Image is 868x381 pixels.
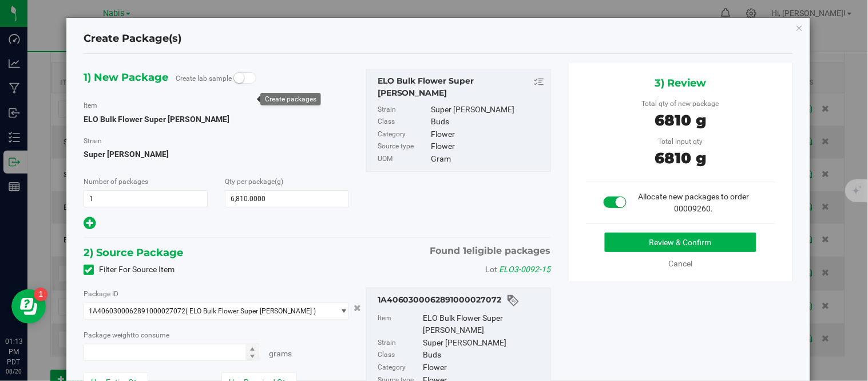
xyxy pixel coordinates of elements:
[642,100,719,108] span: Total qty of new package
[431,128,545,141] div: Flower
[112,331,133,339] span: weight
[84,331,169,339] span: Package to consume
[655,149,706,167] span: 6810 g
[378,312,421,337] label: Item
[423,362,544,374] div: Flower
[84,136,102,146] label: Strain
[486,265,498,274] span: Lot
[378,75,545,99] div: ELO Bulk Flower Super Runtz
[655,111,706,129] span: 6810 g
[430,244,551,258] span: Found eligible packages
[84,244,183,261] span: 2) Source Package
[431,116,545,128] div: Buds
[423,337,544,349] div: Super [PERSON_NAME]
[605,233,756,252] button: Review & Confirm
[176,70,232,87] label: Create lab sample
[378,116,429,128] label: Class
[378,349,421,362] label: Class
[84,191,207,207] input: 1
[84,115,229,124] span: ELO Bulk Flower Super [PERSON_NAME]
[84,32,181,46] h4: Create Package(s)
[423,349,544,362] div: Buds
[378,153,429,166] label: UOM
[658,138,703,146] span: Total input qty
[423,312,544,337] div: ELO Bulk Flower Super [PERSON_NAME]
[655,74,706,92] span: 3) Review
[265,95,316,103] div: Create packages
[378,362,421,374] label: Category
[84,221,96,230] span: Add new output
[639,192,750,213] span: Allocate new packages to order 00009260.
[225,191,348,207] input: 6,810.0000
[431,140,545,153] div: Flower
[378,128,429,141] label: Category
[431,153,545,166] div: Gram
[334,303,348,319] span: select
[378,337,421,349] label: Strain
[668,259,692,268] a: Cancel
[500,265,551,274] span: ELO3-0092-15
[378,294,545,308] div: 1A4060300062891000027072
[34,288,47,301] iframe: Resource center unread badge
[185,307,316,315] span: ( ELO Bulk Flower Super [PERSON_NAME] )
[350,300,364,316] button: Cancel button
[463,245,467,256] span: 1
[89,307,185,315] span: 1A4060300062891000027072
[84,69,168,86] span: 1) New Package
[431,104,545,116] div: Super [PERSON_NAME]
[84,178,148,186] span: Number of packages
[275,178,283,186] span: (g)
[378,140,429,153] label: Source type
[269,349,292,358] span: Grams
[84,100,97,111] label: Item
[84,264,175,276] label: Filter For Source Item
[245,352,260,361] span: Decrease value
[84,146,349,163] span: Super [PERSON_NAME]
[245,344,260,353] span: Increase value
[84,290,118,298] span: Package ID
[11,289,46,324] iframe: Resource center
[378,104,429,116] label: Strain
[225,178,283,186] span: Qty per package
